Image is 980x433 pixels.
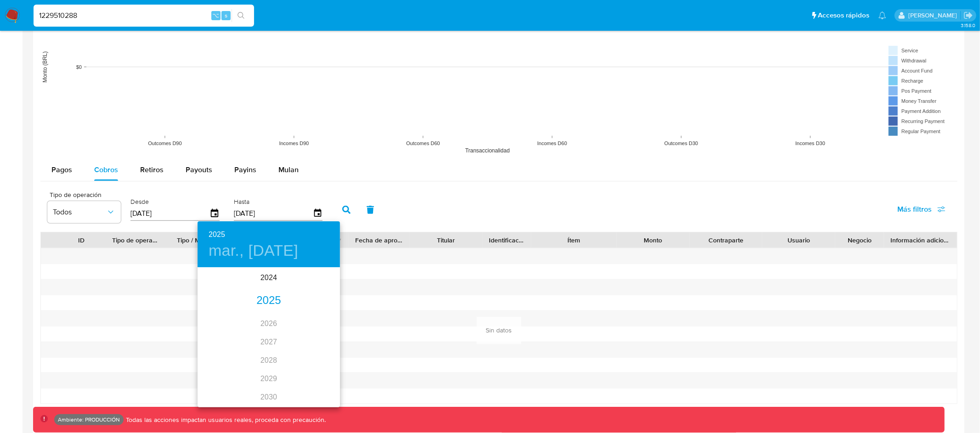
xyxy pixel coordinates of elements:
div: 2024 [198,269,340,287]
button: mar., [DATE] [209,241,298,260]
button: 2025 [209,228,225,241]
div: 2025 [198,292,340,310]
